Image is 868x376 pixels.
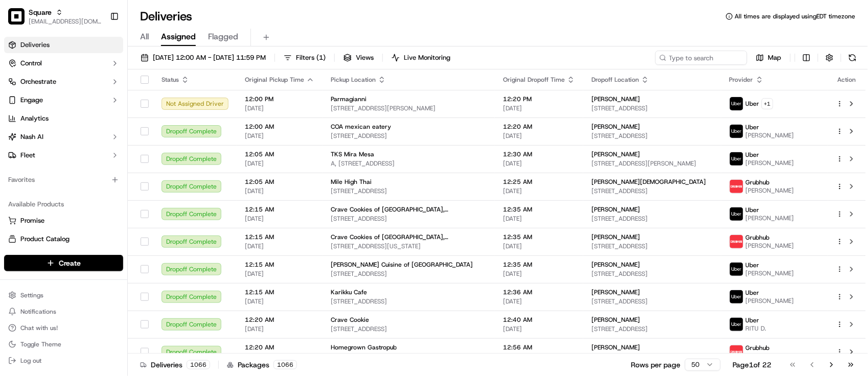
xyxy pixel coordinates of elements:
[746,316,760,324] span: Uber
[503,132,575,140] span: [DATE]
[503,242,575,250] span: [DATE]
[591,150,640,158] span: [PERSON_NAME]
[10,41,186,57] p: Welcome 👋
[746,151,760,159] span: Uber
[245,288,314,296] span: 12:15 AM
[591,104,713,112] span: [STREET_ADDRESS]
[730,290,743,303] img: uber-new-logo.jpeg
[591,261,640,269] span: [PERSON_NAME]
[279,51,330,65] button: Filters(1)
[591,178,706,186] span: [PERSON_NAME][DEMOGRAPHIC_DATA]
[86,149,95,157] div: 💻
[751,51,786,65] button: Map
[730,207,743,221] img: uber-new-logo.jpeg
[140,31,149,43] span: All
[846,51,860,65] button: Refresh
[29,7,52,17] button: Square
[387,51,455,65] button: Live Monitoring
[35,98,168,108] div: Start new chat
[140,8,192,25] h1: Deliveries
[404,53,450,62] span: Live Monitoring
[20,114,49,123] span: Analytics
[729,76,753,84] span: Provider
[746,352,770,360] span: La
[245,104,314,112] span: [DATE]
[245,150,314,158] span: 12:05 AM
[245,325,314,333] span: [DATE]
[245,159,314,168] span: [DATE]
[631,360,681,370] p: Rows per page
[227,360,297,370] div: Packages
[503,261,575,269] span: 12:35 AM
[730,235,743,248] img: 5e692f75ce7d37001a5d71f1
[331,242,487,250] span: [STREET_ADDRESS][US_STATE]
[591,95,640,103] span: [PERSON_NAME]
[503,353,575,361] span: [DATE]
[161,31,196,43] span: Assigned
[746,186,794,195] span: [PERSON_NAME]
[730,180,743,193] img: 5e692f75ce7d37001a5d71f1
[331,205,487,214] span: Crave Cookies of [GEOGRAPHIC_DATA], [GEOGRAPHIC_DATA]
[331,297,487,306] span: [STREET_ADDRESS]
[97,148,164,158] span: API Documentation
[331,325,487,333] span: [STREET_ADDRESS]
[730,263,743,276] img: uber-new-logo.jpeg
[746,261,760,269] span: Uber
[331,288,367,296] span: Karikku Cafe
[591,123,640,131] span: [PERSON_NAME]
[4,4,106,29] button: SquareSquare[EMAIL_ADDRESS][DOMAIN_NAME]
[591,233,640,241] span: [PERSON_NAME]
[503,325,575,333] span: [DATE]
[174,101,186,113] button: Start new chat
[20,357,41,365] span: Log out
[316,53,326,62] span: ( 1 )
[4,337,123,351] button: Toggle Theme
[245,297,314,306] span: [DATE]
[4,304,123,319] button: Notifications
[503,288,575,296] span: 12:36 AM
[296,53,326,62] span: Filters
[245,242,314,250] span: [DATE]
[331,95,367,103] span: Parmagianni
[503,178,575,186] span: 12:25 AM
[746,206,760,214] span: Uber
[4,354,123,368] button: Log out
[331,132,487,140] span: [STREET_ADDRESS]
[4,231,123,247] button: Product Catalog
[29,17,102,26] button: [EMAIL_ADDRESS][DOMAIN_NAME]
[4,92,123,108] button: Engage
[503,104,575,112] span: [DATE]
[187,360,210,369] div: 1066
[746,159,794,167] span: [PERSON_NAME]
[208,31,238,43] span: Flagged
[4,129,123,145] button: Nash AI
[10,149,18,157] div: 📗
[20,234,70,244] span: Product Catalog
[735,12,856,20] span: All times are displayed using EDT timezone
[4,172,123,188] div: Favorites
[331,316,369,324] span: Crave Cookie
[20,216,44,225] span: Promise
[20,324,58,332] span: Chat with us!
[591,187,713,195] span: [STREET_ADDRESS]
[4,213,123,229] button: Promise
[331,233,487,241] span: Crave Cookies of [GEOGRAPHIC_DATA], [GEOGRAPHIC_DATA]
[503,123,575,131] span: 12:20 AM
[730,152,743,166] img: uber-new-logo.jpeg
[331,353,487,361] span: [STREET_ADDRESS][US_STATE]
[6,144,82,162] a: 📗Knowledge Base
[503,270,575,278] span: [DATE]
[746,269,794,277] span: [PERSON_NAME]
[20,77,56,86] span: Orchestrate
[503,316,575,324] span: 12:40 AM
[27,66,184,77] input: Got a question? Start typing here...
[503,95,575,103] span: 12:20 PM
[730,97,743,110] img: uber-new-logo.jpeg
[591,343,640,351] span: [PERSON_NAME]
[331,178,372,186] span: Mile High Thai
[730,345,743,359] img: 5e692f75ce7d37001a5d71f1
[8,8,25,25] img: Square
[59,258,81,268] span: Create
